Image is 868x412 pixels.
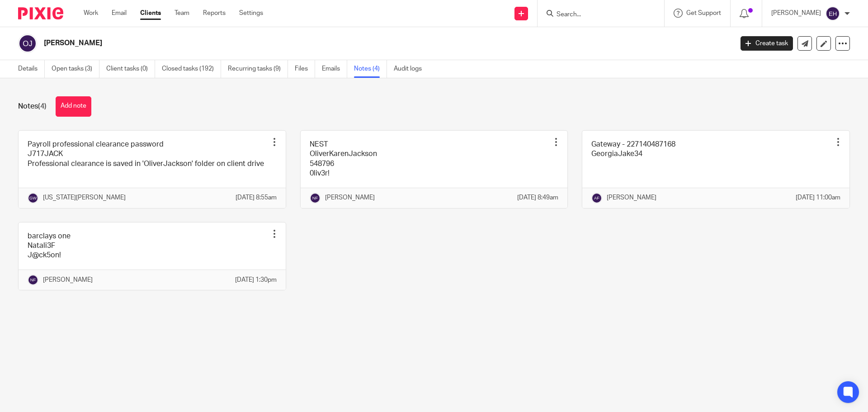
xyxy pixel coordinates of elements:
a: Files [295,60,315,78]
button: Add note [56,96,91,117]
p: [PERSON_NAME] [43,275,93,284]
a: Audit logs [394,60,429,78]
span: Get Support [686,10,721,16]
img: svg%3E [591,193,602,204]
img: svg%3E [826,6,840,21]
a: Reports [203,9,226,18]
img: svg%3E [18,34,37,53]
a: Recurring tasks (9) [228,60,288,78]
p: [PERSON_NAME] [325,193,375,202]
a: Clients [140,9,161,18]
img: svg%3E [310,193,321,204]
img: svg%3E [28,275,38,285]
a: Work [84,9,98,18]
img: svg%3E [28,193,38,204]
a: Client tasks (0) [106,60,155,78]
a: Email [112,9,127,18]
p: [DATE] 1:30pm [235,275,277,284]
a: Closed tasks (192) [162,60,221,78]
input: Search [556,11,637,19]
p: [DATE] 11:00am [796,193,840,202]
a: Emails [322,60,347,78]
p: [US_STATE][PERSON_NAME] [43,193,126,202]
a: Details [18,60,45,78]
p: [PERSON_NAME] [607,193,656,202]
a: Team [175,9,189,18]
p: [DATE] 8:55am [236,193,277,202]
span: (4) [38,103,47,110]
p: [DATE] 8:49am [517,193,558,202]
img: Pixie [18,7,63,19]
h2: [PERSON_NAME] [44,38,590,48]
a: Create task [741,36,793,51]
a: Notes (4) [354,60,387,78]
a: Open tasks (3) [52,60,99,78]
p: [PERSON_NAME] [771,9,821,18]
a: Settings [239,9,263,18]
h1: Notes [18,102,47,111]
